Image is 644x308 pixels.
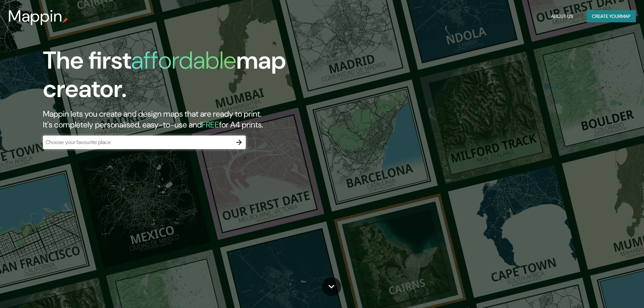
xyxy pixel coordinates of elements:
[43,46,365,109] h1: The first map creator.
[43,109,365,130] h2: Mappin lets you create and design maps that are ready to print. It's completely personalised, eas...
[587,10,636,23] button: Create yourmap
[8,7,63,26] h3: Mappin
[131,45,236,76] h1: affordable
[202,119,219,130] h5: FREE
[43,138,232,146] input: Choose your favourite place
[548,10,576,23] button: About Us
[63,18,68,23] img: mappin-pin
